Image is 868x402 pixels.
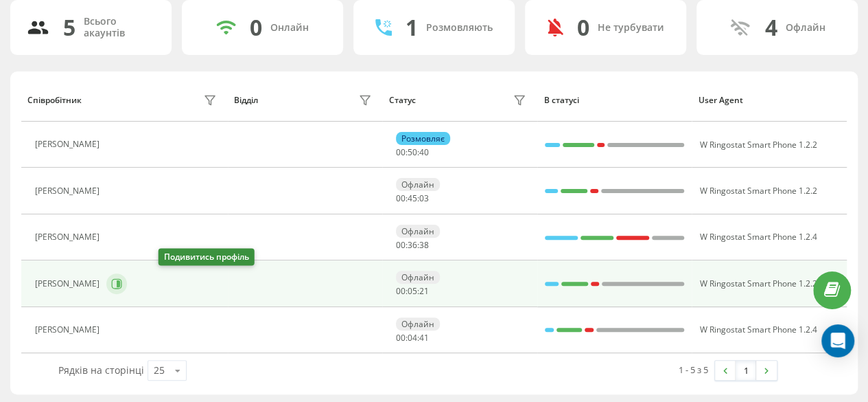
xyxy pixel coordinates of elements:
div: В статусі [543,96,685,105]
span: 38 [419,239,429,251]
div: [PERSON_NAME] [35,279,103,289]
span: 21 [419,285,429,297]
a: 1 [736,361,756,380]
div: Розмовляє [396,132,450,145]
span: 03 [419,192,429,204]
div: Подивитись профіль [159,249,255,266]
span: W Ringostat Smart Phone 1.2.2 [699,185,817,197]
span: 00 [396,146,406,158]
div: [PERSON_NAME] [35,186,103,196]
span: 41 [419,332,429,344]
div: : : [396,194,429,203]
span: 00 [396,285,406,297]
div: Онлайн [270,22,309,34]
div: 1 [406,14,418,41]
div: Офлайн [396,271,440,284]
span: W Ringostat Smart Phone 1.2.4 [699,231,817,243]
div: : : [396,287,429,296]
span: 04 [408,332,417,344]
span: 00 [396,192,406,204]
span: Рядків на сторінці [58,364,144,377]
div: Open Intercom Messenger [821,324,854,357]
div: Офлайн [396,178,440,191]
div: Співробітник [27,96,82,105]
div: Офлайн [396,225,440,238]
div: 5 [63,14,75,41]
div: Офлайн [396,317,440,331]
div: [PERSON_NAME] [35,232,103,242]
span: 36 [408,239,417,251]
span: 00 [396,239,406,251]
span: 45 [408,192,417,204]
div: Офлайн [786,22,825,34]
div: : : [396,148,429,157]
div: Розмовляють [426,22,493,34]
div: 0 [250,14,262,41]
span: 40 [419,146,429,158]
span: W Ringostat Smart Phone 1.2.4 [699,324,817,335]
div: 0 [577,14,589,41]
div: [PERSON_NAME] [35,139,103,149]
div: User Agent [699,96,841,105]
div: 1 - 5 з 5 [679,363,708,377]
span: 50 [408,146,417,158]
div: : : [396,241,429,250]
div: Відділ [234,96,258,105]
div: Статус [389,96,416,105]
span: W Ringostat Smart Phone 1.2.2 [699,278,817,289]
div: Всього акаунтів [84,16,155,39]
span: 00 [396,332,406,344]
span: W Ringostat Smart Phone 1.2.2 [699,139,817,150]
div: Не турбувати [598,22,664,34]
div: 25 [154,364,165,377]
div: [PERSON_NAME] [35,325,103,335]
div: 4 [765,14,777,41]
span: 05 [408,285,417,297]
div: : : [396,333,429,343]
